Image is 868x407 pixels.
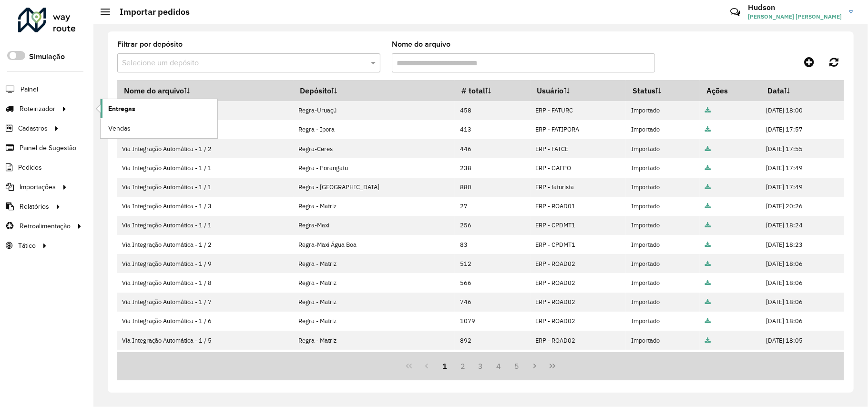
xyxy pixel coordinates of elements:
td: 446 [455,139,531,158]
td: 892 [455,331,531,350]
span: Roteirizador [20,104,55,114]
th: # total [455,81,531,101]
td: 83 [455,235,531,254]
a: Arquivo completo [705,298,711,306]
td: Regra - Matriz [294,254,455,273]
td: [DATE] 18:06 [761,254,844,273]
td: Importado [626,350,700,369]
td: ERP - CPDMT1 [531,235,626,254]
td: Via Integração Automática - 1 / 4 [117,350,294,369]
td: Via Integração Automática - 1 / 3 [117,197,294,216]
td: Regra-Maxi Água Boa [294,235,455,254]
a: Arquivo completo [705,241,711,249]
td: Importado [626,197,700,216]
a: Arquivo completo [705,202,711,210]
span: Entregas [108,104,135,114]
button: 4 [490,357,508,375]
td: [DATE] 17:55 [761,139,844,158]
span: Pedidos [18,163,42,173]
button: 3 [472,357,490,375]
h3: Hudson [748,3,842,12]
td: ERP - CPDMT1 [531,216,626,235]
a: Contato Rápido [725,2,745,22]
td: Via Integração Automática - 1 / 2 [117,235,294,254]
td: ERP - FATURC [531,101,626,120]
td: ERP - GAFPO [531,158,626,177]
button: Next Page [526,357,544,375]
td: Via Integração Automática - 1 / 1 [117,178,294,197]
th: Depósito [294,81,455,101]
td: ERP - ROAD01 [531,197,626,216]
th: Nome do arquivo [117,81,294,101]
td: [DATE] 17:49 [761,178,844,197]
span: Tático [18,241,36,251]
td: 413 [455,120,531,139]
a: Arquivo completo [705,183,711,191]
td: Regra - Matriz [294,197,455,216]
td: ERP - ROAD02 [531,273,626,292]
td: [DATE] 17:57 [761,120,844,139]
td: Regra-Maxi [294,216,455,235]
button: 2 [454,357,472,375]
a: Entregas [101,99,217,118]
button: 1 [436,357,454,375]
td: Regra - Matriz [294,293,455,312]
td: Via Integração Automática - 1 / 1 [117,158,294,177]
td: Regra - Matriz [294,331,455,350]
a: Arquivo completo [705,279,711,287]
td: Via Integração Automática - 1 / 2 [117,139,294,158]
td: [DATE] 18:05 [761,350,844,369]
td: Regra-Ceres [294,139,455,158]
td: [DATE] 18:00 [761,101,844,120]
span: Importações [20,182,56,192]
a: Arquivo completo [705,106,711,114]
td: [DATE] 17:49 [761,158,844,177]
td: Regra - Matriz [294,350,455,369]
td: Via Integração Automática - 1 / 1 [117,216,294,235]
td: ERP - ROAD02 [531,350,626,369]
a: Arquivo completo [705,125,711,133]
th: Status [626,81,700,101]
td: [DATE] 18:06 [761,293,844,312]
td: ERP - FATIPORA [531,120,626,139]
td: Importado [626,216,700,235]
td: [DATE] 18:24 [761,216,844,235]
td: 1079 [455,312,531,331]
td: Via Integração Automática - 1 / 7 [117,293,294,312]
a: Arquivo completo [705,260,711,268]
td: Importado [626,178,700,197]
span: Painel de Sugestão [20,143,76,153]
td: Importado [626,101,700,120]
label: Simulação [29,51,65,62]
a: Arquivo completo [705,221,711,229]
td: Regra - Matriz [294,312,455,331]
td: Importado [626,312,700,331]
span: Cadastros [18,123,48,133]
th: Data [761,81,844,101]
td: Importado [626,254,700,273]
td: Importado [626,139,700,158]
td: ERP - ROAD02 [531,331,626,350]
td: Via Integração Automática - 1 / 5 [117,331,294,350]
td: 238 [455,158,531,177]
td: ERP - FATCE [531,139,626,158]
td: ERP - ROAD02 [531,293,626,312]
td: Regra - Matriz [294,273,455,292]
a: Arquivo completo [705,317,711,325]
td: Regra-Uruaçú [294,101,455,120]
td: Via Integração Automática - 1 / 9 [117,254,294,273]
td: 27 [455,197,531,216]
td: [DATE] 18:06 [761,312,844,331]
button: Last Page [543,357,562,375]
td: 256 [455,216,531,235]
span: Relatórios [20,202,49,212]
td: 880 [455,178,531,197]
h2: Importar pedidos [110,7,190,17]
td: Regra - Porangatu [294,158,455,177]
td: Regra - [GEOGRAPHIC_DATA] [294,178,455,197]
td: 458 [455,101,531,120]
span: Painel [20,84,38,94]
th: Ações [700,81,761,101]
td: ERP - faturista [531,178,626,197]
td: ERP - ROAD02 [531,312,626,331]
